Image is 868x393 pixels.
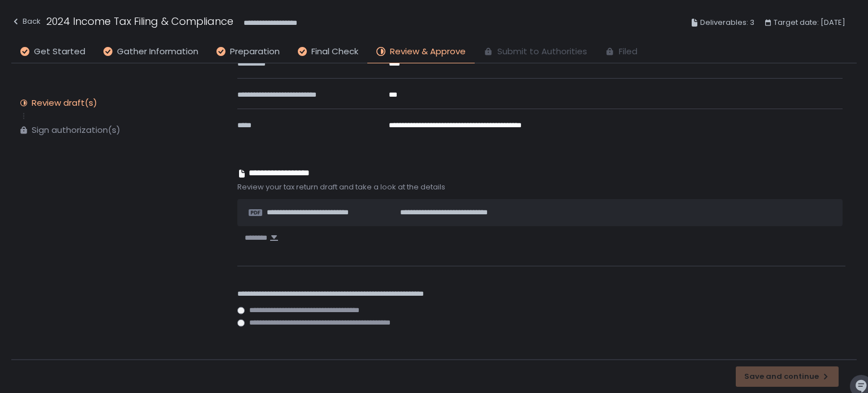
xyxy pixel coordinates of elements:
[32,97,97,109] div: Review draft(s)
[497,45,587,58] span: Submit to Authorities
[34,45,85,58] span: Get Started
[237,182,845,192] span: Review your tax return draft and take a look at the details
[32,124,120,136] div: Sign authorization(s)
[700,16,754,29] span: Deliverables: 3
[619,45,637,58] span: Filed
[46,14,233,29] h1: 2024 Income Tax Filing & Compliance
[390,45,466,58] span: Review & Approve
[230,45,280,58] span: Preparation
[774,16,845,29] span: Target date: [DATE]
[117,45,198,58] span: Gather Information
[11,14,41,32] button: Back
[11,15,41,28] div: Back
[311,45,358,58] span: Final Check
